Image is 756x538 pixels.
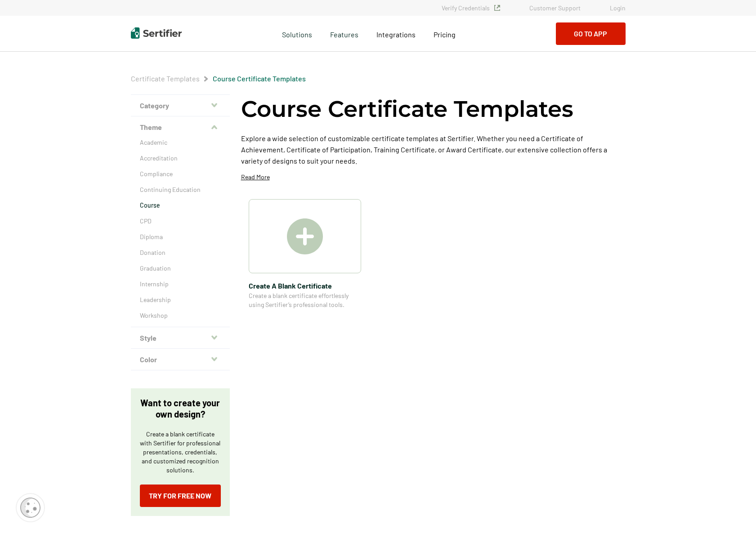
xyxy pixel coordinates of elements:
[241,133,626,166] p: Explore a wide selection of customizable certificate templates at Sertifier. Whether you need a C...
[131,74,306,83] div: Breadcrumb
[376,28,416,39] a: Integrations
[140,138,221,147] a: Academic
[140,280,221,289] a: Internship
[140,217,221,226] a: CPD
[330,28,358,39] span: Features
[434,30,456,39] span: Pricing
[140,264,221,273] a: Graduation
[249,291,361,309] span: Create a blank certificate effortlessly using Sertifier’s professional tools.
[494,5,500,11] img: Verified
[140,201,221,210] a: Course
[140,185,221,194] a: Continuing Education
[131,95,230,116] button: Category
[140,154,221,163] a: Accreditation
[131,74,200,83] a: Certificate Templates
[140,311,221,320] a: Workshop
[131,27,182,39] img: Sertifier | Digital Credentialing Platform
[140,397,221,420] p: Want to create your own design?
[376,30,416,39] span: Integrations
[131,138,230,327] div: Theme
[442,4,500,12] a: Verify Credentials
[249,280,361,291] span: Create A Blank Certificate
[140,430,221,475] p: Create a blank certificate with Sertifier for professional presentations, credentials, and custom...
[610,4,626,12] a: Login
[434,28,456,39] a: Pricing
[287,218,323,254] img: Create A Blank Certificate
[556,22,626,45] button: Go to App
[241,173,270,182] p: Read More
[529,4,581,12] a: Customer Support
[140,248,221,257] a: Donation
[140,295,221,304] a: Leadership
[131,327,230,349] button: Style
[213,74,306,83] a: Course Certificate Templates
[140,169,221,178] a: Compliance
[140,485,221,507] a: Try for Free Now
[282,28,312,39] span: Solutions
[241,94,573,124] h1: Course Certificate Templates
[131,349,230,370] button: Color
[140,232,221,241] a: Diploma
[131,116,230,138] button: Theme
[20,498,40,518] img: Cookie Popup Icon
